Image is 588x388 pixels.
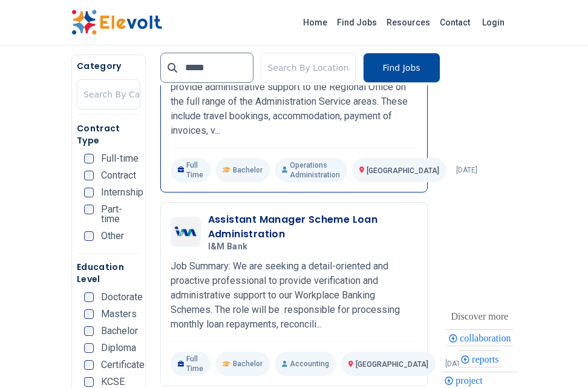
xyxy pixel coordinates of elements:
span: KCSE [101,377,125,387]
input: Contract [84,171,94,180]
input: Masters [84,309,94,319]
span: Bachelor [233,359,263,369]
span: Bachelor [101,326,138,336]
span: Doctorate [101,292,143,302]
span: Part-time [101,205,140,224]
img: Elevolt [71,10,162,35]
a: Resources [382,13,435,32]
a: Find Jobs [332,13,382,32]
h5: Category [77,60,140,72]
span: I&M Bank [208,242,248,252]
span: Certificate [101,360,145,370]
span: collaboration [460,333,514,343]
span: reports [472,354,502,364]
p: Full Time [171,352,211,376]
input: Full-time [84,154,94,163]
span: Masters [101,309,137,319]
button: Find Jobs [363,53,440,83]
a: I&M BankAssistant Manager Scheme Loan AdministrationI&M BankJob Summary: We are seeking a detail-... [171,212,418,376]
input: Part-time [84,205,94,214]
div: collaboration [446,329,512,346]
a: Home [298,13,332,32]
span: [GEOGRAPHIC_DATA] [356,360,428,369]
h5: Contract Type [77,122,140,146]
span: Contract [101,171,136,180]
span: Internship [101,188,143,197]
input: Doctorate [84,292,94,302]
span: [GEOGRAPHIC_DATA] [367,166,439,175]
p: Accounting [275,352,336,376]
p: Full Time [171,158,211,182]
input: Other [84,231,94,241]
img: I&M Bank [174,220,198,244]
div: These are topics related to the article that might interest you [451,308,508,325]
span: Diploma [101,343,136,353]
input: Certificate [84,360,94,370]
iframe: Chat Widget [528,330,588,388]
input: Bachelor [84,326,94,336]
span: Bachelor [233,165,263,175]
input: Internship [84,188,94,197]
a: Login [475,10,512,35]
p: Job Summary: We are seeking a detail-oriented and proactive professional to provide verification ... [171,259,418,332]
h3: Assistant Manager Scheme Loan Administration [208,212,418,242]
div: reports [459,350,500,367]
input: KCSE [84,377,94,387]
span: Full-time [101,154,139,163]
p: Operations Administration [275,158,347,182]
p: Overall purpose of the role: The purpose of this role is to provide administrative support to the... [171,65,418,138]
a: Danish Refugee CouncilAdministration Assistant[DEMOGRAPHIC_DATA] CouncilOverall purpose of the ro... [171,28,418,182]
span: Other [101,231,124,241]
h5: Education Level [77,261,140,285]
input: Diploma [84,343,94,353]
a: Contact [435,13,475,32]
